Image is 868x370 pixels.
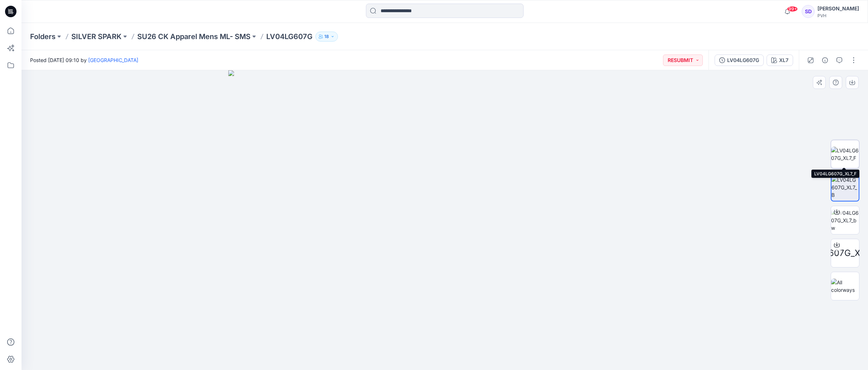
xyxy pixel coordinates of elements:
a: Folders [30,32,56,42]
div: PVH [817,13,859,18]
div: LV04LG607G [727,56,759,64]
img: LV04LG607G_XL7_F [831,147,859,162]
p: LV04LG607G [266,32,313,42]
img: LV04LG607G_XL7_B [831,176,859,199]
button: XL7 [767,54,793,66]
button: Details [819,54,831,66]
a: SU26 CK Apparel Mens ML- SMS [137,32,251,42]
button: LV04LG607G [715,54,764,66]
img: All colorways [831,279,859,294]
button: 18 [315,32,338,42]
span: 99+ [787,6,798,12]
div: SD [802,5,815,18]
img: LV04LG607G_XL7_bw [831,209,859,232]
div: [PERSON_NAME] [817,4,859,13]
div: XL7 [779,56,788,64]
img: eyJhbGciOiJIUzI1NiIsImtpZCI6IjAiLCJzbHQiOiJzZXMiLCJ0eXAiOiJKV1QifQ.eyJkYXRhIjp7InR5cGUiOiJzdG9yYW... [228,70,661,370]
p: 18 [324,33,329,41]
a: SILVER SPARK [71,32,121,42]
a: [GEOGRAPHIC_DATA] [88,57,138,63]
span: Posted [DATE] 09:10 by [30,56,138,64]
